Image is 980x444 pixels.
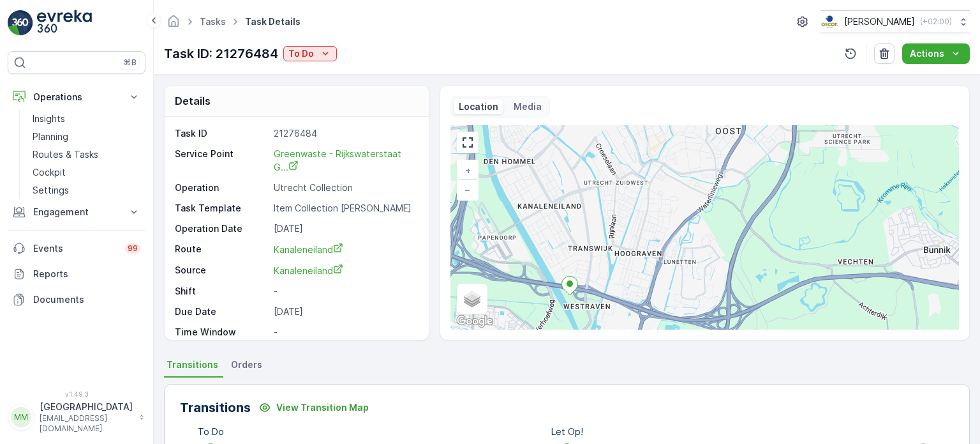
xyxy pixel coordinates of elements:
span: Kanaleneiland [274,244,343,255]
p: [DATE] [274,305,415,318]
a: Kanaleneiland [274,264,415,277]
a: Kanaleneiland [274,243,415,256]
span: v 1.49.3 [8,390,145,398]
p: [PERSON_NAME] [844,15,915,28]
p: Task ID: 21276484 [164,44,278,63]
p: Planning [33,130,68,143]
p: Settings [33,184,69,197]
span: − [464,184,471,195]
p: [DATE] [274,222,415,235]
a: Open this area in Google Maps (opens a new window) [454,313,496,330]
a: Greenwaste - Rijkswaterstaat G... [274,147,404,173]
p: Routes & Tasks [33,148,98,161]
a: Insights [27,110,145,128]
span: Greenwaste - Rijkswaterstaat G... [274,148,404,172]
a: View Fullscreen [458,133,477,152]
p: ⌘B [124,57,137,68]
p: Location [459,100,498,113]
button: MM[GEOGRAPHIC_DATA][EMAIL_ADDRESS][DOMAIN_NAME] [8,401,145,434]
a: Documents [8,287,145,312]
span: Task Details [242,15,303,28]
button: Engagement [8,199,145,225]
a: Layers [458,285,486,313]
p: Actions [910,47,944,60]
div: MM [11,407,31,427]
p: Utrecht Collection [274,181,415,194]
p: - [274,326,415,339]
p: 21276484 [274,127,415,140]
button: View Transition Map [251,397,376,418]
button: Actions [902,43,970,64]
p: Operations [33,91,120,103]
p: Service Point [175,148,269,174]
p: Due Date [175,305,269,318]
p: [EMAIL_ADDRESS][DOMAIN_NAME] [40,413,133,434]
a: Routes & Tasks [27,146,145,164]
p: Task ID [175,127,269,140]
button: Operations [8,84,145,110]
p: Route [175,243,269,256]
p: To Do [198,425,224,438]
p: Operation Date [175,222,269,235]
a: Reports [8,261,145,287]
p: Reports [33,268,140,280]
p: - [274,285,415,298]
img: logo_light-DOdMpM7g.png [37,10,92,36]
p: Item Collection [PERSON_NAME] [274,202,415,215]
p: Cockpit [33,166,66,179]
p: Transitions [180,398,251,417]
p: Let Op! [551,425,583,438]
p: Insights [33,112,65,125]
img: Google [454,313,496,330]
a: Cockpit [27,164,145,181]
a: Events99 [8,236,145,261]
a: Settings [27,181,145,199]
p: Engagement [33,206,120,218]
p: Events [33,242,117,255]
a: Zoom Out [458,180,477,199]
img: basis-logo_rgb2x.png [820,15,839,29]
p: To Do [288,47,314,60]
p: Source [175,264,269,277]
p: Documents [33,293,140,306]
p: 99 [128,243,138,254]
a: Homepage [167,19,181,30]
p: Shift [175,285,269,298]
p: Task Template [175,202,269,215]
p: Media [514,100,542,113]
a: Zoom In [458,161,477,180]
span: + [465,165,471,176]
p: View Transition Map [276,401,369,414]
p: Details [175,93,211,109]
p: [GEOGRAPHIC_DATA] [40,401,133,413]
button: To Do [283,46,337,61]
a: Planning [27,128,145,146]
p: Time Window [175,326,269,339]
p: Operation [175,181,269,194]
span: Transitions [167,358,218,371]
img: logo [8,10,33,36]
p: ( +02:00 ) [920,17,952,27]
button: [PERSON_NAME](+02:00) [820,10,970,33]
span: Kanaleneiland [274,265,343,276]
a: Tasks [200,16,226,27]
span: Orders [231,358,262,371]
